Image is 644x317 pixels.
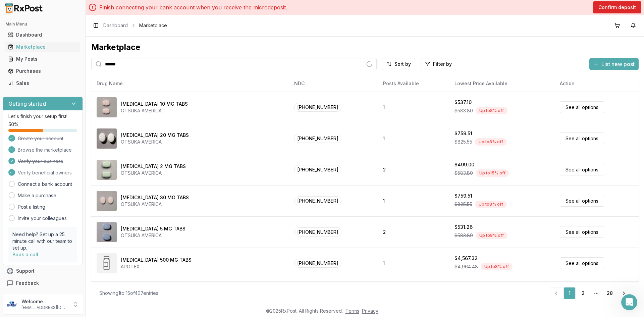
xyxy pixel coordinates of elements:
[454,99,472,106] div: $537.10
[18,158,63,165] span: Verify your business
[121,132,189,139] div: [MEDICAL_DATA] 20 MG TABS
[294,259,341,268] span: [PHONE_NUMBER]
[560,257,604,269] a: See all options
[18,204,45,210] a: Post a listing
[5,77,80,89] a: Sales
[121,163,186,170] div: [MEDICAL_DATA] 2 MG TABS
[121,263,192,270] div: APOTEX
[378,123,449,154] td: 1
[8,32,77,38] div: Dashboard
[294,134,341,143] span: [PHONE_NUMBER]
[8,68,77,74] div: Purchases
[103,22,128,29] a: Dashboard
[294,227,341,236] span: [PHONE_NUMBER]
[560,226,604,238] a: See all options
[5,53,80,65] a: My Posts
[454,193,472,199] div: $759.51
[121,232,185,239] div: OTSUKA AMERICA
[454,161,474,168] div: $499.00
[3,265,83,277] button: Support
[8,100,46,108] h3: Getting started
[454,255,478,262] div: $4,567.32
[8,80,77,87] div: Sales
[5,21,80,27] h2: Main Menu
[16,280,39,286] span: Feedback
[378,248,449,279] td: 1
[433,61,452,67] span: Filter by
[345,308,359,314] a: Terms
[8,56,77,62] div: My Posts
[91,75,289,92] th: Drug Name
[99,3,287,11] p: Finish connecting your bank account when you receive the microdeposit.
[589,61,639,68] a: List new post
[454,232,473,239] span: $583.80
[294,165,341,174] span: [PHONE_NUMBER]
[97,222,117,242] img: Abilify 5 MG TABS
[294,196,341,205] span: [PHONE_NUMBER]
[8,44,77,50] div: Marketplace
[21,298,68,305] p: Welcome
[121,201,189,208] div: OTSUKA AMERICA
[3,30,83,40] button: Dashboard
[378,279,449,310] td: 3
[103,22,167,29] nav: breadcrumb
[604,287,616,299] a: 28
[378,92,449,123] td: 1
[97,253,117,273] img: Abiraterone Acetate 500 MG TABS
[593,1,641,13] button: Confirm deposit
[121,101,188,107] div: [MEDICAL_DATA] 10 MG TABS
[421,58,456,70] button: Filter by
[589,58,639,70] button: List new post
[378,75,449,92] th: Posts Available
[139,22,167,29] span: Marketplace
[449,75,554,92] th: Lowest Price Available
[3,277,83,289] button: Feedback
[394,61,411,67] span: Sort by
[8,121,18,128] span: 50 %
[8,113,77,120] p: Let's finish your setup first!
[12,231,73,251] p: Need help? Set up a 25 minute call with our team to set up.
[454,224,473,230] div: $531.26
[550,287,631,299] nav: pagination
[362,308,378,314] a: Privacy
[454,139,472,145] span: $825.55
[97,160,117,180] img: Abilify 2 MG TABS
[476,107,507,114] div: Up to 8 % off
[554,75,639,92] th: Action
[3,3,46,13] img: RxPost Logo
[5,29,80,41] a: Dashboard
[454,201,472,208] span: $825.55
[18,169,72,176] span: Verify beneficial owners
[378,154,449,185] td: 2
[3,54,83,64] button: My Posts
[454,170,473,176] span: $583.80
[121,257,192,263] div: [MEDICAL_DATA] 500 MG TABS
[3,78,83,89] button: Sales
[475,138,507,146] div: Up to 8 % off
[91,42,639,53] div: Marketplace
[382,58,415,70] button: Sort by
[18,192,56,199] a: Make a purchase
[560,164,604,175] a: See all options
[289,75,378,92] th: NDC
[378,185,449,216] td: 1
[454,263,478,270] span: $4,964.48
[12,252,38,257] a: Book a call
[121,194,189,201] div: [MEDICAL_DATA] 30 MG TABS
[18,147,72,153] span: Browse the marketplace
[601,60,635,68] span: List new post
[121,225,185,232] div: [MEDICAL_DATA] 5 MG TABS
[121,139,189,145] div: OTSUKA AMERICA
[5,65,80,77] a: Purchases
[97,97,117,117] img: Abilify 10 MG TABS
[97,128,117,149] img: Abilify 20 MG TABS
[617,287,631,299] a: Go to next page
[3,66,83,76] button: Purchases
[560,133,604,144] a: See all options
[378,216,449,248] td: 2
[476,169,509,177] div: Up to 15 % off
[454,107,473,114] span: $583.80
[481,263,513,270] div: Up to 8 % off
[18,135,63,142] span: Create your account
